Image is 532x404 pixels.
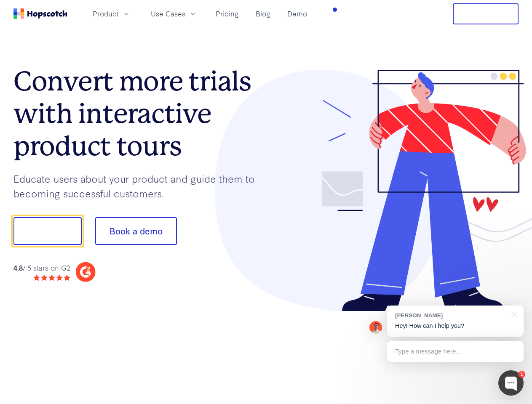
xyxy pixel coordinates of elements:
strong: 4.8 [13,263,23,272]
button: Product [88,7,136,21]
a: Blog [252,7,274,21]
a: Home [13,8,67,19]
a: Pricing [212,7,242,21]
img: Mark Spera [369,321,382,334]
p: Hey! How can I help you? [395,322,515,330]
p: Educate users about your product and guide them to becoming successful customers. [13,171,266,200]
div: 1 [518,371,525,378]
div: [PERSON_NAME] [395,311,507,319]
button: Show me! [13,217,82,245]
h1: Convert more trials with interactive product tours [13,65,266,162]
button: Use Cases [146,7,202,21]
span: Product [93,8,119,19]
div: Type a message here... [387,341,524,362]
button: Book a demo [95,217,177,245]
div: / 5 stars on G2 [13,263,70,273]
span: Use Cases [151,8,185,19]
a: Demo [284,7,310,21]
button: Free Trial [453,3,519,24]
